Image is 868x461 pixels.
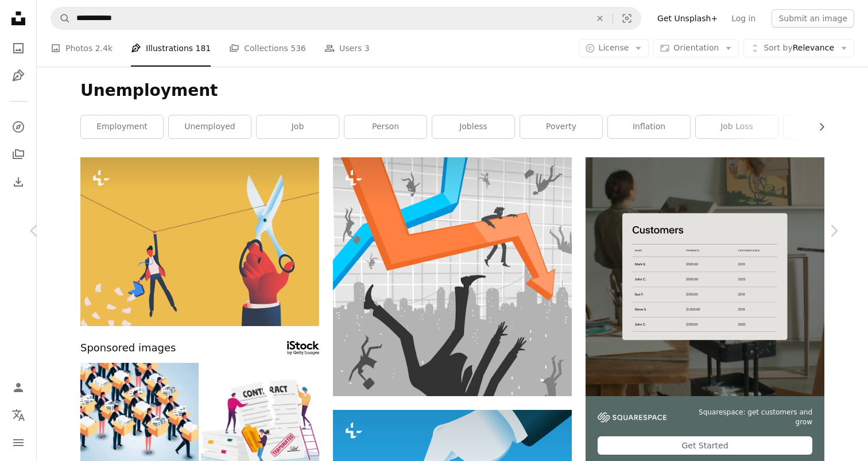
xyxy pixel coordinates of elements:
[169,115,251,138] a: unemployed
[7,171,30,193] a: Download History
[587,7,613,29] button: Clear
[80,80,824,101] h1: Unemployment
[650,9,724,28] a: Get Unsplash+
[333,157,572,396] img: People and Economic Crisis eps 8 file format
[608,115,690,138] a: inflation
[598,412,666,423] img: file-1747939142011-51e5cc87e3c9
[51,7,641,30] form: Find visuals sitewide
[51,7,71,29] button: Search Unsplash
[7,37,30,60] a: Photos
[784,115,866,138] a: layoff
[598,436,812,455] div: Get Started
[680,408,812,427] span: Squarespace: get customers and grow
[586,157,824,396] img: file-1747939376688-baf9a4a454ffimage
[432,115,514,138] a: jobless
[324,30,370,67] a: Users 3
[799,176,868,286] a: Next
[724,9,762,28] a: Log in
[80,236,319,246] a: Businessman hol ding a rope meanwhile giant hand holding scissors cutting it. Crisis and failure ...
[80,157,319,326] img: Businessman hol ding a rope meanwhile giant hand holding scissors cutting it. Crisis and failure ...
[613,7,641,29] button: Visual search
[95,42,113,55] span: 2.4k
[743,39,854,57] button: Sort byRelevance
[7,404,30,427] button: Language
[229,30,306,67] a: Collections 536
[764,43,792,52] span: Sort by
[811,115,824,138] button: scroll list to the right
[80,340,176,357] span: Sponsored images
[81,115,163,138] a: employment
[257,115,339,138] a: job
[7,143,30,166] a: Collections
[333,271,572,281] a: People and Economic Crisis eps 8 file format
[344,115,427,138] a: person
[7,376,30,399] a: Log in / Sign up
[7,115,30,138] a: Explore
[365,42,370,55] span: 3
[764,42,834,54] span: Relevance
[51,30,113,67] a: Photos 2.4k
[579,39,649,57] button: License
[520,115,602,138] a: poverty
[599,43,629,52] span: License
[673,43,719,52] span: Orientation
[290,42,306,55] span: 536
[696,115,778,138] a: job loss
[7,64,30,87] a: Illustrations
[772,9,854,28] button: Submit an image
[653,39,739,57] button: Orientation
[7,431,30,454] button: Menu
